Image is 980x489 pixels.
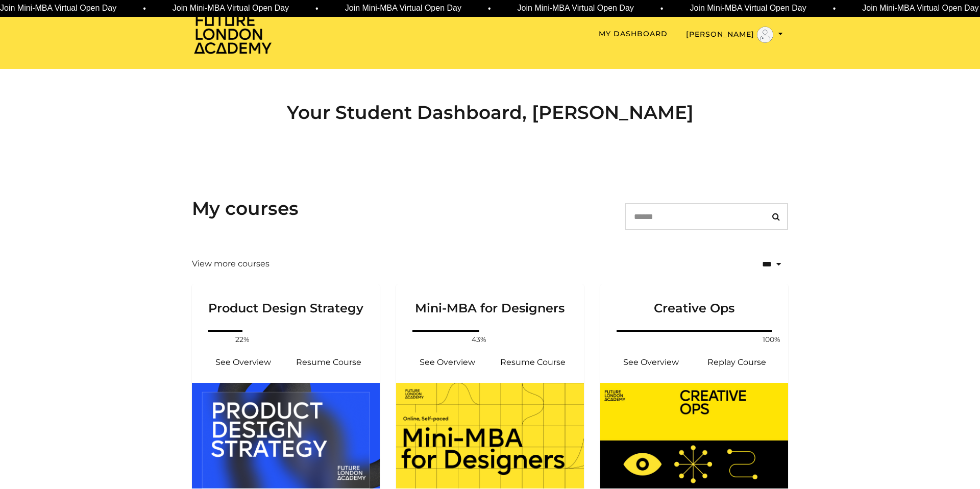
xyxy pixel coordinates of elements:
[404,350,490,375] a: Mini-MBA for Designers: See Overview
[192,13,274,55] img: Home Page
[612,284,776,316] h3: Creative Ops
[192,258,269,270] a: View more courses
[315,3,318,15] span: •
[286,350,372,375] a: Product Design Strategy : Resume Course
[600,284,788,328] a: Creative Ops
[686,27,783,43] button: Toggle menu
[467,334,492,345] span: 43%
[200,350,286,375] a: Product Design Strategy : See Overview
[192,284,380,328] a: Product Design Strategy
[396,284,584,328] a: Mini-MBA for Designers
[759,334,784,345] span: 100%
[694,350,780,375] a: Creative Ops: Resume Course
[608,350,694,375] a: Creative Ops: See Overview
[230,334,255,345] span: 22%
[192,102,788,124] h2: Your Student Dashboard, [PERSON_NAME]
[204,284,367,316] h3: Product Design Strategy
[729,252,788,276] select: status
[832,3,836,15] span: •
[488,3,491,15] span: •
[408,284,572,316] h3: Mini-MBA for Designers
[599,29,668,39] a: My Dashboard
[192,198,299,219] h3: My courses
[660,3,664,15] span: •
[143,3,146,15] span: •
[490,350,576,375] a: Mini-MBA for Designers: Resume Course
